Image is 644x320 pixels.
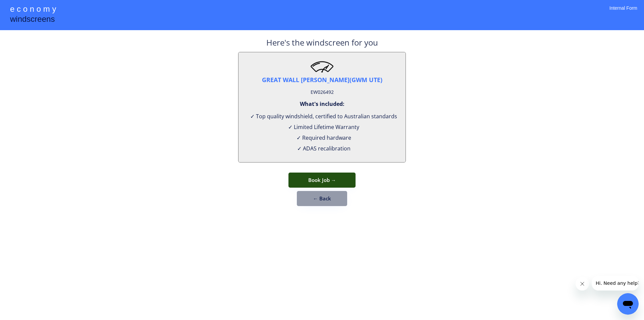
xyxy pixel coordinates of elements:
div: What's included: [300,100,344,108]
div: ✓ Top quality windshield, certified to Australian standards ✓ Limited Lifetime Warranty ✓ Require... [247,111,397,154]
iframe: Close message [576,277,589,291]
button: Book Job → [288,173,356,188]
div: Internal Form [609,5,637,20]
div: windscreens [10,13,55,26]
button: ← Back [297,191,347,206]
div: Here's the windscreen for you [266,37,378,52]
iframe: Button to launch messaging window [617,293,639,315]
iframe: Message from company [592,276,639,291]
div: EW026492 [311,87,334,97]
span: Hi. Need any help? [4,5,48,10]
div: GREAT WALL [PERSON_NAME](GWM UTE) [262,76,382,84]
div: e c o n o m y [10,3,56,16]
img: windscreen2.png [310,61,334,72]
